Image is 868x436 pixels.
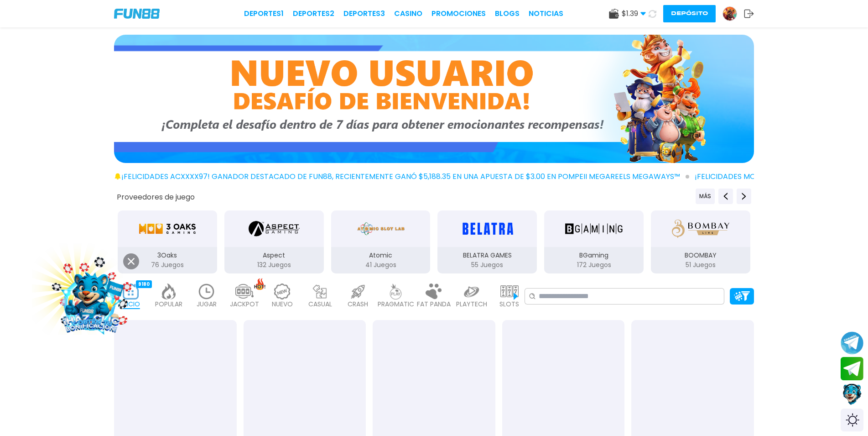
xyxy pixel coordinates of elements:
img: pragmatic_light.webp [387,284,405,299]
p: NUEVO [272,299,293,309]
img: Atomic [355,216,406,242]
img: new_light.webp [273,284,291,299]
p: JUGAR [197,299,217,309]
img: Bono de Nuevo Jugador [114,35,754,163]
button: Previous providers [696,189,715,204]
img: 3Oaks [139,216,196,242]
img: casual_light.webp [311,284,329,299]
button: Betgames [754,210,861,274]
img: Company Logo [114,9,160,19]
button: BGaming [541,210,647,274]
span: ¡FELICIDADES acxxxx97! GANADOR DESTACADO DE FUN88, RECIENTEMENTE GANÓ $5,188.35 EN UNA APUESTA DE... [121,171,689,182]
img: crash_light.webp [349,284,367,299]
a: Deportes1 [244,8,284,19]
img: BELATRA GAMES [458,216,516,242]
p: FAT PANDA [417,299,451,309]
p: 132 Juegos [224,260,324,270]
span: $ 1.39 [622,8,646,19]
p: 3Oaks [118,251,217,260]
img: Image Link [50,258,132,340]
p: SLOTS [499,299,519,309]
a: Avatar [722,6,744,21]
div: Switch theme [841,409,863,431]
button: Atomic [327,210,434,274]
p: 51 Juegos [651,260,750,270]
img: slots_light.webp [500,284,519,299]
img: BGaming [565,216,623,242]
button: Previous providers [718,189,733,204]
p: BELATRA GAMES [437,251,537,260]
div: 9180 [136,280,152,288]
img: recent_light.webp [198,284,216,299]
button: Depósito [663,5,716,22]
a: NOTICIAS [529,8,563,19]
img: Avatar [723,7,737,21]
p: 41 Juegos [331,260,431,270]
p: JACKPOT [230,299,259,309]
button: BOOMBAY [647,210,754,274]
img: playtech_light.webp [463,284,481,299]
a: Promociones [431,8,486,19]
p: Atomic [331,251,431,260]
p: Aspect [224,251,324,260]
button: Join telegram channel [841,331,863,355]
a: Deportes3 [343,8,385,19]
button: Join telegram [841,357,863,381]
img: Aspect [249,216,300,242]
p: 76 Juegos [118,260,217,270]
p: PLAYTECH [456,299,487,309]
img: Platform Filter [734,291,750,301]
img: BOOMBAY [672,216,729,242]
p: CASUAL [308,299,332,309]
button: Proveedores de juego [117,192,195,202]
img: jackpot_light.webp [235,284,254,299]
button: 3Oaks [114,210,221,274]
p: BOOMBAY [651,251,750,260]
p: CRASH [348,299,368,309]
img: hot [254,278,265,290]
img: fat_panda_light.webp [425,284,443,299]
p: BGaming [544,251,644,260]
a: Deportes2 [293,8,334,19]
p: 172 Juegos [544,260,644,270]
a: BLOGS [495,8,520,19]
button: Contact customer service [841,383,863,406]
p: PRAGMATIC [378,299,414,309]
button: Next providers [737,189,751,204]
p: 55 Juegos [437,260,537,270]
button: BELATRA GAMES [434,210,541,274]
a: CASINO [394,8,422,19]
p: POPULAR [155,299,182,309]
button: Aspect [221,210,327,274]
img: popular_light.webp [160,284,178,299]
